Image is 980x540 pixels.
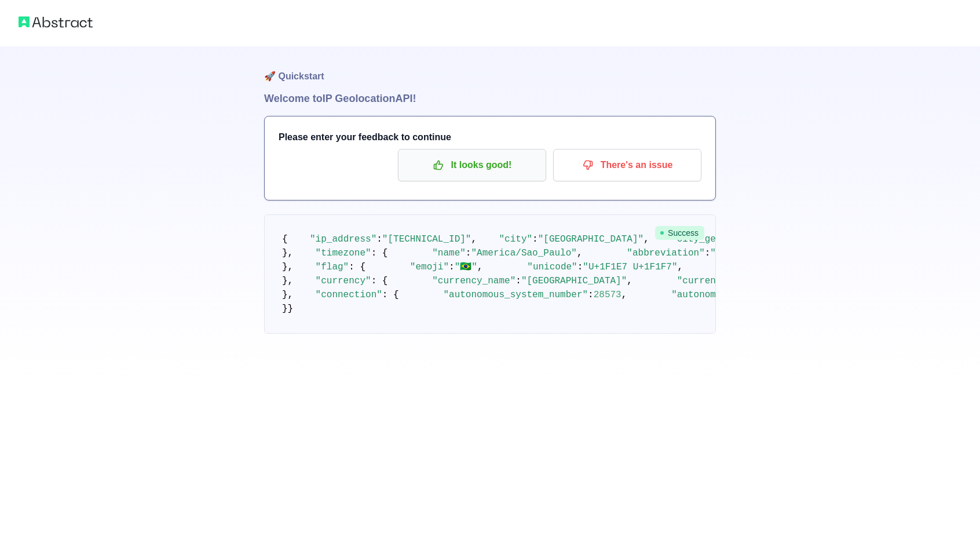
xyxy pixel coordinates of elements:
[705,248,711,258] span: :
[316,248,371,258] span: "timezone"
[677,276,760,286] span: "currency_code"
[316,262,349,272] span: "flag"
[264,90,716,107] h1: Welcome to IP Geolocation API!
[655,226,704,240] span: Success
[577,248,583,258] span: ,
[710,248,738,258] span: "-03"
[382,234,471,245] span: "[TECHNICAL_ID]"
[455,262,477,272] span: "🇧🇷"
[19,14,93,30] img: Abstract logo
[621,290,627,300] span: ,
[382,290,399,300] span: : {
[521,276,627,286] span: "[GEOGRAPHIC_DATA]"
[432,276,515,286] span: "currency_name"
[594,290,621,300] span: 28573
[264,46,716,90] h1: 🚀 Quickstart
[627,248,704,258] span: "abbreviation"
[477,262,483,272] span: ,
[398,149,546,181] button: It looks good!
[588,290,594,300] span: :
[279,130,701,144] h3: Please enter your feedback to continue
[316,276,371,286] span: "currency"
[643,234,649,245] span: ,
[553,149,701,181] button: There's an issue
[466,248,471,258] span: :
[449,262,455,272] span: :
[515,276,521,286] span: :
[471,248,576,258] span: "America/Sao_Paulo"
[678,262,683,272] span: ,
[371,276,388,286] span: : {
[443,290,588,300] span: "autonomous_system_number"
[527,262,577,272] span: "unicode"
[376,234,382,245] span: :
[627,276,632,286] span: ,
[349,262,365,272] span: : {
[532,234,538,245] span: :
[583,262,677,272] span: "U+1F1E7 U+1F1F7"
[538,234,643,245] span: "[GEOGRAPHIC_DATA]"
[310,234,376,245] span: "ip_address"
[562,155,693,175] p: There's an issue
[671,290,849,300] span: "autonomous_system_organization"
[407,155,537,175] p: It looks good!
[371,248,388,258] span: : {
[499,234,532,245] span: "city"
[432,248,466,258] span: "name"
[471,234,477,245] span: ,
[316,290,382,300] span: "connection"
[282,234,288,245] span: {
[410,262,449,272] span: "emoji"
[577,262,583,272] span: :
